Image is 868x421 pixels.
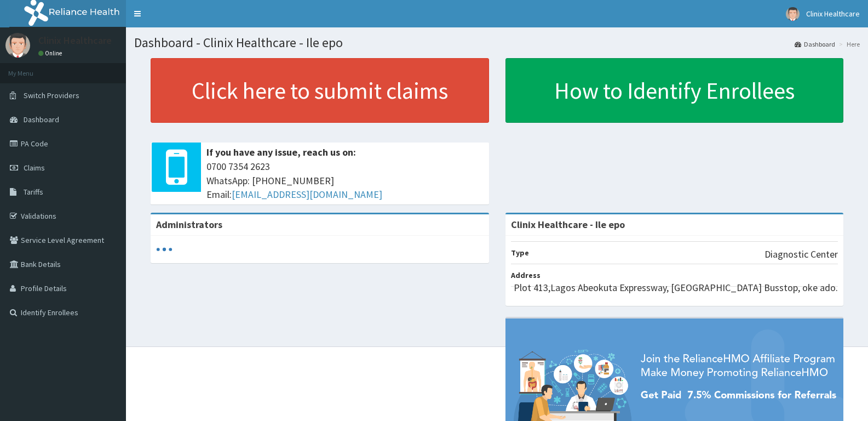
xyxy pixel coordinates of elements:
b: Type [511,248,529,258]
span: Switch Providers [24,90,79,100]
img: User Image [5,33,30,58]
b: Address [511,270,541,280]
span: Tariffs [24,187,43,197]
a: How to Identify Enrollees [505,58,844,123]
a: Online [38,49,65,57]
a: [EMAIL_ADDRESS][DOMAIN_NAME] [232,188,382,201]
strong: Clinix Healthcare - Ile epo [511,218,625,231]
p: Plot 413,Lagos Abeokuta Expressway, [GEOGRAPHIC_DATA] Busstop, oke ado. [514,281,838,295]
span: Clinix Healthcare [806,9,860,19]
b: If you have any issue, reach us on: [206,146,356,158]
b: Administrators [156,218,222,231]
a: Dashboard [795,39,835,49]
li: Here [836,39,860,49]
a: Click here to submit claims [151,58,489,123]
p: Diagnostic Center [764,247,838,261]
h1: Dashboard - Clinix Healthcare - Ile epo [134,36,860,50]
span: Claims [24,163,45,173]
svg: audio-loading [156,241,173,258]
img: User Image [786,7,800,21]
p: Clinix Healthcare [38,36,112,45]
span: Dashboard [24,115,59,124]
span: 0700 7354 2623 WhatsApp: [PHONE_NUMBER] Email: [206,160,484,202]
